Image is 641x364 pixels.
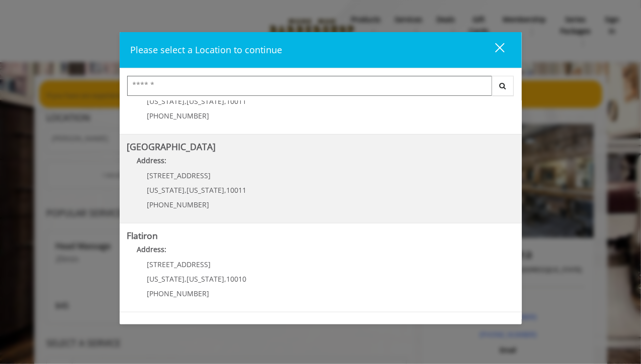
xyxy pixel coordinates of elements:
span: [STREET_ADDRESS] [147,260,211,269]
span: [US_STATE] [147,274,185,284]
span: , [185,274,187,284]
span: 10011 [227,96,247,106]
span: 10010 [227,274,247,284]
div: close dialog [484,42,504,57]
span: [US_STATE] [147,185,185,195]
b: Garment District [127,318,195,330]
span: , [225,96,227,106]
span: 10011 [227,185,247,195]
span: , [185,185,187,195]
i: Search button [497,82,509,89]
b: [GEOGRAPHIC_DATA] [127,141,216,153]
span: , [185,96,187,106]
button: close dialog [477,40,511,60]
span: [US_STATE] [187,274,225,284]
span: Please select a Location to continue [131,44,283,56]
span: [PHONE_NUMBER] [147,289,210,298]
b: Flatiron [127,229,158,241]
span: [US_STATE] [187,185,225,195]
span: , [225,274,227,284]
b: Address: [137,245,167,254]
span: [US_STATE] [147,96,185,106]
span: [STREET_ADDRESS] [147,171,211,180]
span: [US_STATE] [187,96,225,106]
span: [PHONE_NUMBER] [147,111,210,120]
input: Search Center [127,76,492,96]
span: , [225,185,227,195]
span: [PHONE_NUMBER] [147,200,210,209]
div: Center Select [127,76,514,101]
b: Address: [137,156,167,165]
